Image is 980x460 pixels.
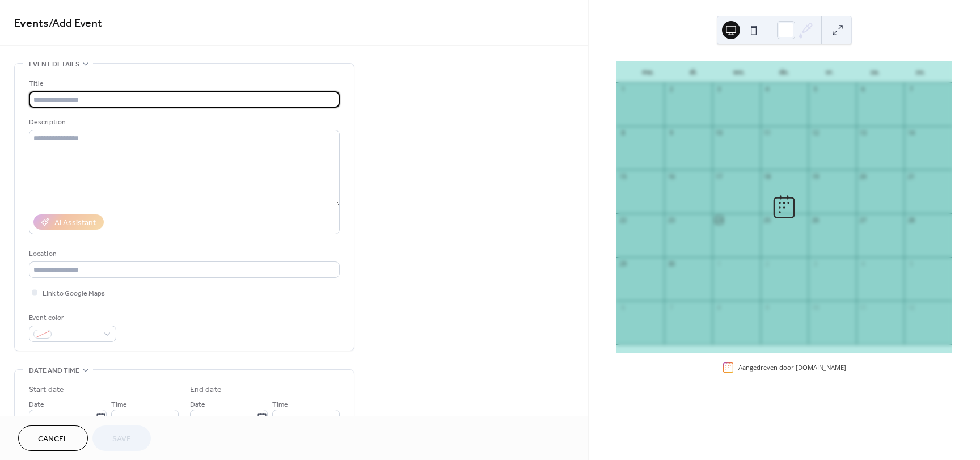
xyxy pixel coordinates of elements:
div: di. [671,61,716,83]
span: Time [272,399,288,411]
div: za. [852,61,898,83]
a: Events [14,12,49,35]
div: 13 [859,129,867,137]
div: 3 [715,86,723,94]
div: 2 [763,260,771,268]
div: wo. [716,61,762,83]
div: 23 [668,216,675,224]
div: 27 [859,216,867,224]
div: 30 [668,260,675,268]
span: Date [190,399,205,411]
span: Link to Google Maps [43,288,105,299]
div: Aangedreven door [738,363,846,372]
div: 4 [763,86,771,94]
div: 8 [715,303,723,311]
button: Cancel [18,425,88,451]
div: Description [29,116,337,128]
div: 1 [715,260,723,268]
div: 26 [812,216,820,224]
div: 12 [812,129,820,137]
div: 2 [668,86,675,94]
div: 11 [859,303,867,311]
div: 6 [859,86,867,94]
div: 25 [763,216,771,224]
div: 21 [907,173,915,181]
div: Event color [29,312,114,324]
div: Start date [29,384,64,396]
div: 7 [907,86,915,94]
div: Title [29,78,337,90]
div: 29 [619,260,627,268]
div: 5 [812,86,820,94]
div: 17 [715,173,723,181]
div: 20 [859,173,867,181]
div: End date [190,384,222,396]
span: Date and time [29,365,79,377]
div: 4 [859,260,867,268]
div: 22 [619,216,627,224]
div: do. [762,61,807,83]
div: 5 [907,260,915,268]
div: 10 [715,129,723,137]
div: ma. [626,61,671,83]
div: 9 [668,129,675,137]
div: 9 [763,303,771,311]
div: 11 [763,129,771,137]
div: 1 [619,86,627,94]
a: [DOMAIN_NAME] [796,363,846,372]
div: 28 [907,216,915,224]
span: Date [29,399,44,411]
div: 14 [907,129,915,137]
div: 19 [812,173,820,181]
div: 8 [619,129,627,137]
div: 18 [763,173,771,181]
div: 16 [668,173,675,181]
div: 15 [619,173,627,181]
span: Cancel [38,433,68,445]
div: vr. [807,61,852,83]
span: / Add Event [49,12,102,35]
div: zo. [898,61,943,83]
div: 10 [812,303,820,311]
div: 12 [907,303,915,311]
div: Location [29,248,337,260]
div: 3 [812,260,820,268]
div: 6 [619,303,627,311]
div: 7 [668,303,675,311]
span: Event details [29,58,79,70]
div: 24 [715,216,723,224]
span: Time [111,399,127,411]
